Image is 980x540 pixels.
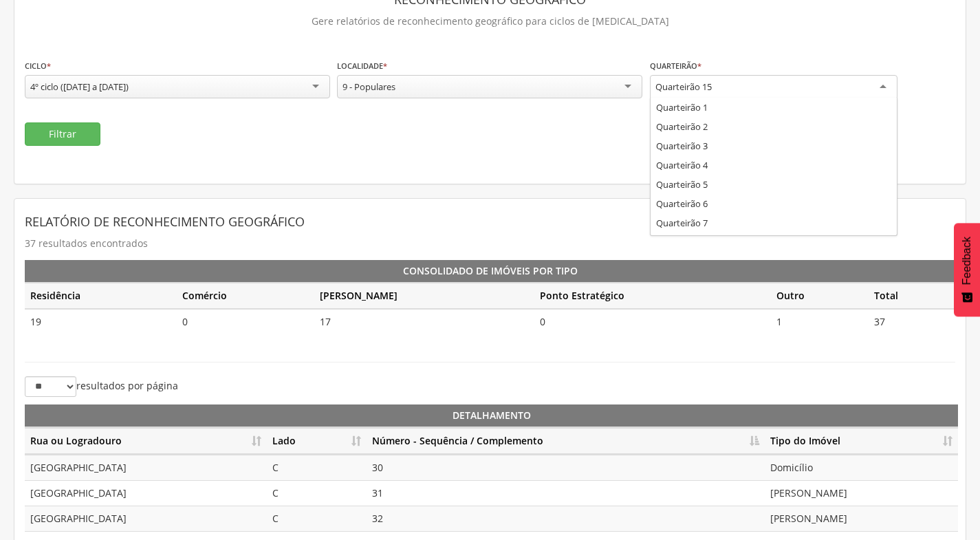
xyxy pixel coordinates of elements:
th: Ponto Estratégico [534,283,771,309]
td: C [267,480,367,506]
div: Quarteirão 2 [651,117,897,136]
td: 1 [771,309,868,334]
td: Domicílio [765,455,958,480]
td: 30 [367,455,765,480]
div: Quarteirão 5 [651,175,897,194]
td: C [267,455,367,480]
label: Ciclo [25,61,51,72]
label: Quarteirão [650,61,701,72]
th: Tipo do Imóvel: Ordenar colunas de forma ascendente [765,428,958,455]
header: Relatório de Reconhecimento Geográfico [25,209,955,234]
td: 32 [367,506,765,531]
td: [PERSON_NAME] [765,506,958,531]
th: Número - Sequência / Complemento: Ordenar colunas de forma descendente [367,428,765,455]
div: Quarteirão 8 [651,233,897,252]
span: Feedback [961,237,973,285]
div: Quarteirão 6 [651,194,897,213]
th: Consolidado de Imóveis por Tipo [25,260,955,283]
td: [PERSON_NAME] [765,480,958,506]
label: Localidade [337,61,387,72]
td: 31 [367,480,765,506]
td: 0 [177,309,315,334]
th: Outro [771,283,868,309]
td: 19 [25,309,177,334]
th: Total [869,283,955,309]
td: [GEOGRAPHIC_DATA] [25,455,267,480]
label: resultados por página [25,376,178,397]
p: 37 resultados encontrados [25,234,955,253]
td: [GEOGRAPHIC_DATA] [25,506,267,531]
td: 0 [534,309,771,334]
th: Rua ou Logradouro: Ordenar colunas de forma ascendente [25,428,267,455]
td: C [267,506,367,531]
div: 4º ciclo ([DATE] a [DATE]) [30,80,129,93]
div: 9 - Populares [342,80,395,93]
th: Comércio [177,283,315,309]
p: Gere relatórios de reconhecimento geográfico para ciclos de [MEDICAL_DATA] [25,12,955,31]
button: Filtrar [25,122,100,146]
th: Detalhamento [25,404,958,428]
th: [PERSON_NAME] [314,283,534,309]
div: Quarteirão 15 [655,80,712,93]
td: 17 [314,309,534,334]
div: Quarteirão 4 [651,155,897,175]
div: Quarteirão 1 [651,98,897,117]
td: 37 [869,309,955,334]
div: Quarteirão 3 [651,136,897,155]
th: Residência [25,283,177,309]
select: resultados por página [25,376,76,397]
th: Lado: Ordenar colunas de forma ascendente [267,428,367,455]
div: Quarteirão 7 [651,213,897,233]
td: [GEOGRAPHIC_DATA] [25,480,267,506]
button: Feedback - Mostrar pesquisa [954,223,980,316]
